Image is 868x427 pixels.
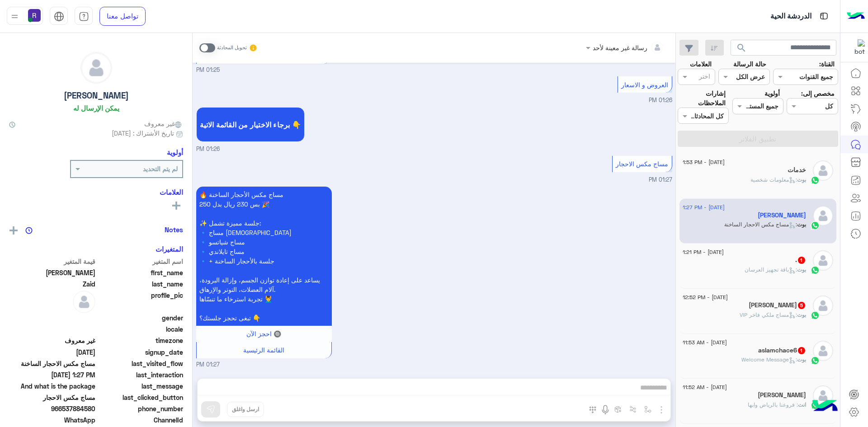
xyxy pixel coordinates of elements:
[847,7,865,26] img: Logo
[81,52,112,83] img: defaultAdmin.png
[811,266,820,275] img: WhatsApp
[97,336,184,345] span: timezone
[75,7,93,26] a: tab
[745,266,797,273] span: : باقة تجهيز العرسان
[740,311,797,318] span: : مساج ملكي فاخر VIP
[167,148,183,156] h6: أولوية
[809,391,841,422] img: hulul-logo.png
[144,119,183,128] span: غير معروف
[770,10,811,23] p: الدردشة الحية
[165,225,183,234] h6: Notes
[196,66,220,75] span: 01:25 PM
[813,250,833,271] img: defaultAdmin.png
[818,10,830,22] img: tab
[9,257,95,266] span: قيمة المتغير
[200,120,301,129] span: برجاء الاختيار من القائمة الاتية 👇
[797,356,806,363] span: بوت
[97,291,184,311] span: profile_pic
[112,128,174,138] span: تاريخ الأشتراك : [DATE]
[25,227,33,234] img: notes
[99,7,146,26] a: تواصل معنا
[801,89,835,98] label: مخصص إلى:
[813,385,833,406] img: defaultAdmin.png
[724,221,797,228] span: : مساج مكس الاحجار الساخنة
[156,245,183,253] h6: المتغيرات
[733,59,766,69] label: حالة الرسالة
[683,338,727,347] span: [DATE] - 11:53 AM
[699,71,712,83] div: اختر
[97,370,184,380] span: last_interaction
[678,89,726,108] label: إشارات الملاحظات
[741,356,797,363] span: : Welcome Message
[798,401,806,408] span: انت
[811,221,820,230] img: WhatsApp
[813,341,833,361] img: defaultAdmin.png
[9,279,95,289] span: Zaid
[811,311,820,320] img: WhatsApp
[749,301,806,309] h5: الرجيب
[683,203,725,211] span: [DATE] - 1:27 PM
[64,90,129,101] h5: [PERSON_NAME]
[811,356,820,365] img: WhatsApp
[9,11,20,22] img: profile
[683,383,727,391] span: [DATE] - 11:52 AM
[758,391,806,399] h5: عبد العزيز
[196,187,332,326] p: 10/8/2025, 1:27 PM
[9,393,95,402] span: مساج مكس الاحجار
[649,176,672,183] span: 01:27 PM
[788,166,806,174] h5: خدمات
[797,221,806,228] span: بوت
[736,42,747,53] span: search
[758,211,806,219] h5: Mohammad Zaid
[683,248,724,256] span: [DATE] - 1:21 PM
[649,97,672,103] span: 01:26 PM
[9,370,95,380] span: 2025-08-10T10:27:12.777Z
[97,257,184,266] span: اسم المتغير
[97,324,184,334] span: locale
[97,359,184,368] span: last_visited_flow
[758,347,806,354] h5: aslamchace6
[819,59,835,69] label: القناة:
[9,226,18,235] img: add
[798,257,805,264] span: 1
[97,268,184,277] span: first_name
[811,176,820,185] img: WhatsApp
[9,359,95,368] span: مساج مكس الاحجار الساخنة
[748,401,798,408] span: فروعنا بالرياض وابها
[798,302,805,309] span: 5
[28,9,41,22] img: userImage
[795,256,806,264] h5: .
[731,40,753,59] button: search
[9,415,95,425] span: 2
[79,11,89,22] img: tab
[54,11,64,22] img: tab
[9,336,95,345] span: غير معروف
[217,44,247,52] small: تحويل المحادثة
[196,145,220,154] span: 01:26 PM
[616,160,668,168] span: مساج مكس الاحجار
[813,206,833,226] img: defaultAdmin.png
[97,381,184,391] span: last_message
[9,324,95,334] span: null
[750,176,797,183] span: : معلومات شخصية
[678,131,838,147] button: تطبيق الفلاتر
[97,279,184,289] span: last_name
[849,39,865,56] img: 322853014244696
[690,59,712,69] label: العلامات
[196,361,220,369] span: 01:27 PM
[246,330,281,338] span: 🔘 احجز الآن
[9,381,95,391] span: And what is the package
[621,81,668,89] span: العروض و الاسعار
[797,311,806,318] span: بوت
[97,393,184,402] span: last_clicked_button
[9,268,95,277] span: Mohammad
[797,176,806,183] span: بوت
[813,296,833,316] img: defaultAdmin.png
[73,291,95,313] img: defaultAdmin.png
[243,346,284,354] span: القائمة الرئيسية
[683,293,728,301] span: [DATE] - 12:52 PM
[798,347,805,354] span: 1
[9,313,95,323] span: null
[227,402,264,417] button: ارسل واغلق
[9,347,95,357] span: 2025-08-10T10:24:50.025Z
